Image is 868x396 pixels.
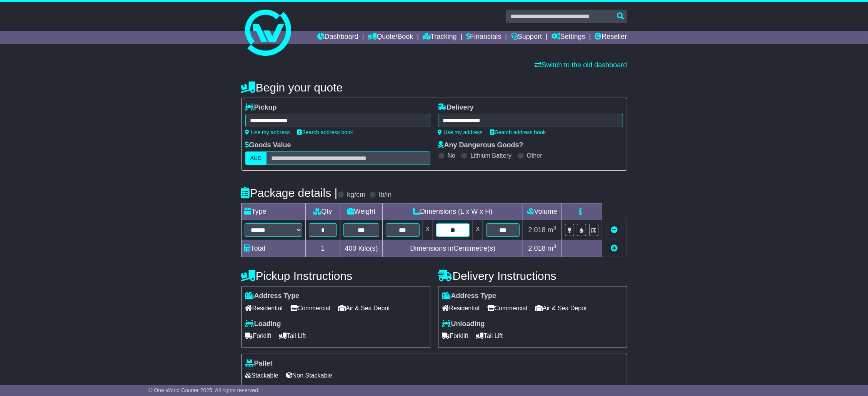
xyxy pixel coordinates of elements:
[487,302,527,314] span: Commercial
[340,240,383,257] td: Kilo(s)
[423,31,456,44] a: Tracking
[466,31,501,44] a: Financials
[423,220,433,240] td: x
[279,330,306,342] span: Tail Lift
[245,320,281,328] label: Loading
[523,203,561,220] td: Volume
[470,152,511,159] label: Lithium Battery
[535,302,587,314] span: Air & Sea Depot
[148,387,260,393] span: © One World Courier 2025. All rights reserved.
[548,226,556,234] span: m
[528,245,546,252] span: 2.018
[286,369,332,381] span: Non Stackable
[527,152,542,159] label: Other
[338,302,390,314] span: Air & Sea Depot
[317,31,358,44] a: Dashboard
[595,31,627,44] a: Reseller
[245,151,267,165] label: AUD
[535,61,627,69] a: Switch to the old dashboard
[379,191,392,199] label: lb/in
[245,369,278,381] span: Stackable
[305,240,340,257] td: 1
[241,270,430,282] h4: Pickup Instructions
[442,302,480,314] span: Residential
[611,245,618,252] a: Add new item
[442,320,485,328] label: Unloading
[241,186,338,199] h4: Package details |
[438,270,627,282] h4: Delivery Instructions
[476,330,503,342] span: Tail Lift
[245,292,300,300] label: Address Type
[290,302,330,314] span: Commercial
[241,81,627,94] h4: Begin your quote
[528,226,546,234] span: 2.018
[448,152,455,159] label: No
[245,302,283,314] span: Residential
[345,245,357,252] span: 400
[511,31,542,44] a: Support
[383,240,523,257] td: Dimensions in Centimetre(s)
[241,203,305,220] td: Type
[553,225,556,231] sup: 3
[438,129,483,135] a: Use my address
[442,292,496,300] label: Address Type
[473,220,483,240] td: x
[245,330,272,342] span: Forklift
[368,31,413,44] a: Quote/Book
[548,245,556,252] span: m
[245,129,290,135] a: Use my address
[490,129,546,135] a: Search address book
[438,141,523,150] label: Any Dangerous Goods?
[298,129,353,135] a: Search address book
[305,203,340,220] td: Qty
[553,243,556,249] sup: 3
[551,31,585,44] a: Settings
[245,141,291,150] label: Goods Value
[383,203,523,220] td: Dimensions (L x W x H)
[347,191,365,199] label: kg/cm
[611,226,618,234] a: Remove this item
[241,240,305,257] td: Total
[442,330,468,342] span: Forklift
[245,359,273,368] label: Pallet
[340,203,383,220] td: Weight
[245,103,277,112] label: Pickup
[438,103,474,112] label: Delivery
